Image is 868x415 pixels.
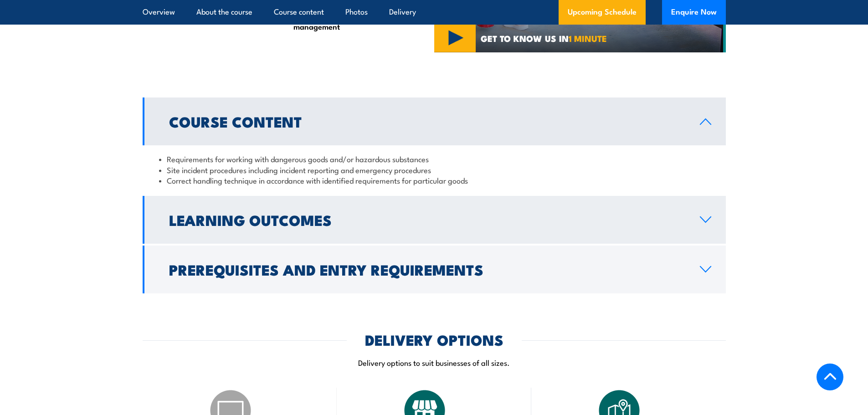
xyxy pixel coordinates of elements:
h2: DELIVERY OPTIONS [365,333,503,346]
li: Requirements for working with dangerous goods and/or hazardous substances [159,154,709,164]
li: Site incident procedures including incident reporting and emergency procedures [159,164,709,175]
strong: 1 MINUTE [569,31,607,45]
h2: Prerequisites and Entry Requirements [169,263,685,276]
li: Correct handling technique in accordance with identified requirements for particular goods [159,175,709,185]
h2: Course Content [169,115,685,128]
li: Risk assessment and management [280,10,392,32]
a: Course Content [143,97,726,145]
a: Learning Outcomes [143,196,726,244]
span: GET TO KNOW US IN [481,34,607,42]
p: Delivery options to suit businesses of all sizes. [143,357,726,368]
a: Prerequisites and Entry Requirements [143,246,726,293]
h2: Learning Outcomes [169,213,685,226]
